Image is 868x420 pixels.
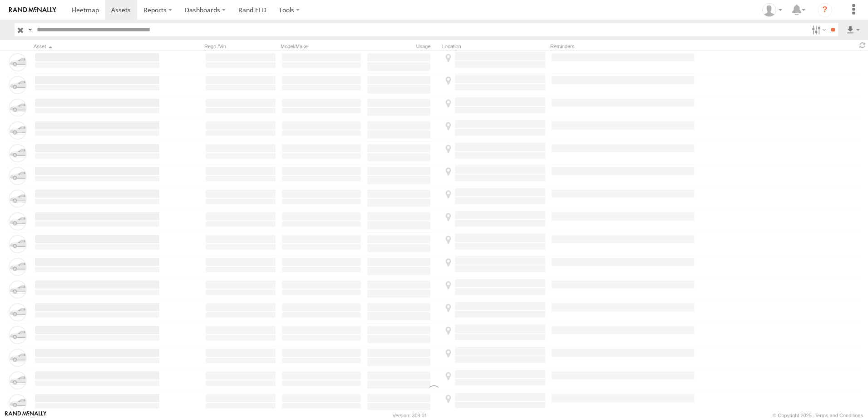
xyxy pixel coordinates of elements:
[759,3,785,17] div: Tim Zylstra
[818,3,832,17] i: ?
[366,43,439,50] div: Usage
[808,23,828,36] label: Search Filter Options
[773,413,863,418] div: © Copyright 2025 -
[815,413,863,418] a: Terms and Conditions
[845,23,861,36] label: Export results as...
[442,43,547,50] div: Location
[281,43,362,50] div: Model/Make
[9,7,56,13] img: rand-logo.svg
[550,43,695,50] div: Reminders
[393,413,427,418] div: Version: 308.01
[26,23,34,36] label: Search Query
[34,43,161,50] div: Click to Sort
[5,411,47,420] a: Visit our Website
[204,43,277,50] div: Rego./Vin
[857,41,868,50] span: Refresh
